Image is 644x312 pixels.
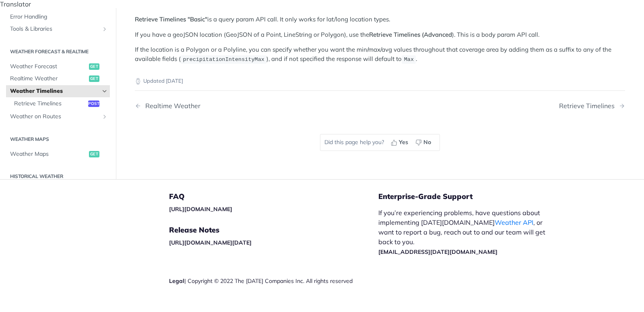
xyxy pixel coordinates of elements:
span: Weather Forecast [10,63,87,71]
a: Weather Mapsget [6,148,110,160]
div: | Copyright © 2022 The [DATE] Companies Inc. All rights reserved [169,277,378,285]
span: Realtime Weather [10,75,87,83]
a: Weather Forecastget [6,61,110,73]
span: Yes [399,138,408,147]
button: Hide subpages for Weather Timelines [101,88,108,94]
span: Tools & Libraries [10,25,99,33]
a: Tools & LibrariesShow subpages for Tools & Libraries [6,23,110,35]
button: Show subpages for Tools & Libraries [101,26,108,32]
span: get [89,151,99,157]
a: Realtime Weatherget [6,73,110,85]
a: Retrieve Timelinespost [10,97,110,109]
div: Realtime Weather [141,102,200,110]
span: precipitationIntensityMax [183,57,264,63]
p: If you’re experiencing problems, have questions about implementing [DATE][DOMAIN_NAME] , or want ... [378,208,554,256]
a: Weather on RoutesShow subpages for Weather on Routes [6,111,110,123]
p: Updated [DATE] [135,77,625,85]
a: [URL][DOMAIN_NAME] [169,205,232,213]
h5: FAQ [169,192,378,201]
span: Max [404,57,414,63]
strong: Retrieve Timelines "Basic" [135,15,207,23]
span: Weather Timelines [10,87,99,95]
h5: Release Notes [169,225,378,235]
span: get [89,75,99,82]
h2: Weather Maps [6,136,110,143]
a: [URL][DOMAIN_NAME][DATE] [169,239,252,246]
div: Retrieve Timelines [559,102,619,110]
p: If you have a geoJSON location (GeoJSON of a Point, LineString or Polygon), use the ). This is a ... [135,30,625,40]
a: Legal [169,277,184,285]
button: No [413,136,436,149]
span: Error Handling [10,13,108,21]
button: Show subpages for Weather on Routes [101,113,108,120]
a: Error Handling [6,11,110,23]
a: Previous Page: Realtime Weather [135,102,345,110]
strong: Retrieve Timelines (Advanced [369,31,452,38]
a: Next Page: Retrieve Timelines [559,102,625,110]
h2: Historical Weather [6,173,110,180]
span: post [88,100,99,107]
span: Weather Maps [10,150,87,158]
button: Yes [388,136,413,149]
span: No [423,138,431,147]
span: Retrieve Timelines [14,99,86,107]
p: If the location is a Polygon or a Polyline, you can specify whether you want the min/max/avg valu... [135,45,625,64]
nav: Pagination Controls [135,94,625,118]
span: Weather on Routes [10,113,99,121]
span: get [89,63,99,70]
a: [EMAIL_ADDRESS][DATE][DOMAIN_NAME] [378,248,497,255]
p: is a query param API call. It only works for lat/long location types. [135,15,625,24]
div: Did this page help you? [320,134,440,151]
a: Weather TimelinesHide subpages for Weather Timelines [6,85,110,97]
h2: Weather Forecast & realtime [6,48,110,55]
a: Weather API [495,218,533,226]
h5: Enterprise-Grade Support [378,192,567,201]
